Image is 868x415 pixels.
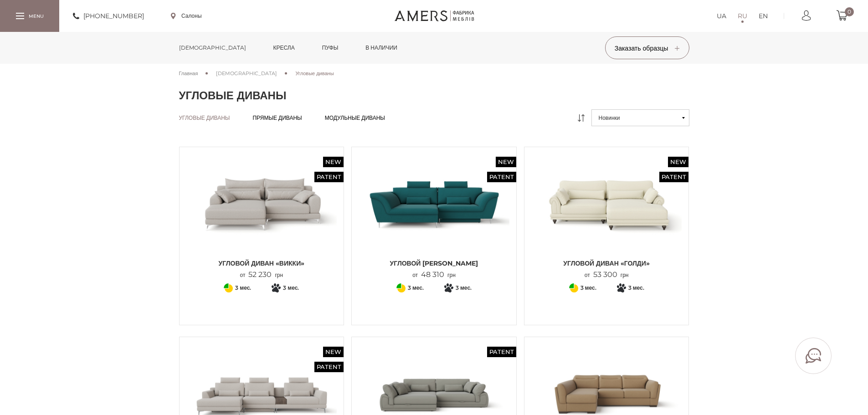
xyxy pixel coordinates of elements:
span: New [496,157,516,167]
span: [DEMOGRAPHIC_DATA] [216,70,277,77]
span: New [668,157,688,167]
a: Пуфы [315,32,345,64]
span: 3 мес. [283,282,299,293]
span: 3 мес. [628,282,644,293]
a: RU [738,10,747,21]
a: Главная [179,69,198,77]
span: 3 мес. [408,282,424,293]
a: в наличии [359,32,404,64]
span: Patent [487,347,516,357]
span: 52 230 [245,270,275,279]
span: 3 мес. [580,282,596,293]
span: 3 мес. [456,282,472,293]
a: UA [717,10,726,21]
span: Patent [659,172,688,182]
p: от грн [240,271,283,279]
a: [DEMOGRAPHIC_DATA] [216,69,277,77]
span: 3 мес. [235,282,251,293]
a: [DEMOGRAPHIC_DATA] [172,32,253,64]
span: Patent [314,362,344,372]
p: от грн [412,271,456,279]
span: Patent [314,172,344,182]
span: Угловой диван «ВИККИ» [186,259,337,268]
span: Главная [179,70,198,77]
span: New [323,157,344,167]
p: от грн [585,271,629,279]
a: EN [759,10,768,21]
a: New Patent Угловой диван «ГОЛДИ» Угловой диван «ГОЛДИ» Угловой диван «ГОЛДИ» от53 300грн [531,154,682,279]
a: Салоны [171,12,202,20]
a: New Patent Угловой Диван Грейси Угловой Диван Грейси Угловой [PERSON_NAME] от48 310грн [359,154,509,279]
span: Patent [487,172,516,182]
span: New [323,347,344,357]
span: 53 300 [590,270,621,279]
button: Новинки [591,109,689,126]
a: New Patent Угловой диван «ВИККИ» Угловой диван «ВИККИ» Угловой диван «ВИККИ» от52 230грн [186,154,337,279]
span: 0 [845,7,854,16]
span: Заказать образцы [615,44,680,52]
span: 48 310 [418,270,447,279]
h1: Угловые диваны [179,89,689,102]
span: Угловой диван «ГОЛДИ» [531,259,682,268]
button: Заказать образцы [605,36,689,59]
a: Модульные диваны [325,114,385,122]
span: Угловой [PERSON_NAME] [359,259,509,268]
a: Кресла [267,32,302,64]
a: [PHONE_NUMBER] [73,10,144,21]
a: Прямые диваны [252,114,302,122]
